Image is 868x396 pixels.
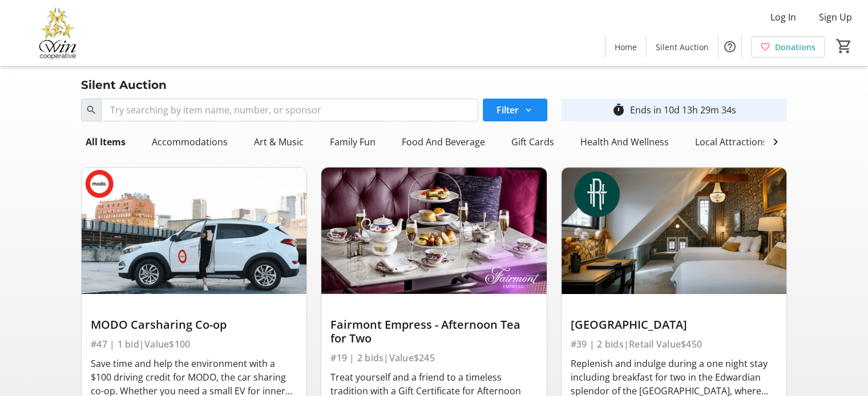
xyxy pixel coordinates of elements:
[775,41,815,53] span: Donations
[496,103,519,117] span: Filter
[751,36,825,58] a: Donations
[91,336,297,352] div: #47 | 1 bid | Value $100
[81,130,130,153] div: All Items
[507,130,559,153] div: Gift Cards
[656,41,709,53] span: Silent Auction
[770,10,796,24] span: Log In
[82,168,306,294] img: MODO Carsharing Co-op
[330,350,537,366] div: #19 | 2 bids | Value $245
[615,41,637,53] span: Home
[74,76,173,94] div: Silent Auction
[397,130,490,153] div: Food And Beverage
[834,36,854,56] button: Cart
[647,36,718,58] a: Silent Auction
[605,36,646,58] a: Home
[7,5,108,62] img: Victoria Women In Need Community Cooperative's Logo
[571,318,777,332] div: [GEOGRAPHIC_DATA]
[810,8,861,26] button: Sign Up
[630,103,736,117] div: Ends in 10d 13h 29m 34s
[325,130,380,153] div: Family Fun
[147,130,232,153] div: Accommodations
[612,103,625,117] mat-icon: timer_outline
[91,318,297,332] div: MODO Carsharing Co-op
[321,168,546,294] img: Fairmont Empress - Afternoon Tea for Two
[483,99,547,121] button: Filter
[691,130,772,153] div: Local Attractions
[718,35,741,58] button: Help
[576,130,673,153] div: Health And Wellness
[562,168,786,294] img: Rosemead House Hotel
[101,99,478,121] input: Try searching by item name, number, or sponsor
[249,130,308,153] div: Art & Music
[761,8,805,26] button: Log In
[819,10,852,24] span: Sign Up
[330,318,537,345] div: Fairmont Empress - Afternoon Tea for Two
[571,336,777,352] div: #39 | 2 bids | Retail Value $450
